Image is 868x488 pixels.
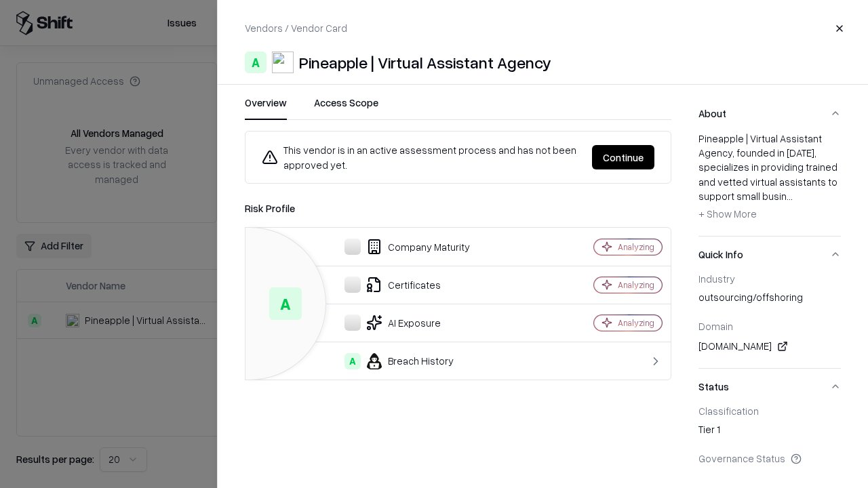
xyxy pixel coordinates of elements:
div: A [344,353,361,369]
div: [DOMAIN_NAME] [698,338,841,354]
span: + Show More [698,207,757,220]
div: Pineapple | Virtual Assistant Agency, founded in [DATE], specializes in providing trained and vet... [698,131,841,225]
div: Classification [698,405,841,417]
div: Quick Info [698,272,841,368]
div: Certificates [256,277,547,293]
div: A [269,287,302,320]
div: outsourcing/offshoring [698,290,841,309]
div: Company Maturity [256,239,547,255]
p: Vendors / Vendor Card [245,21,347,35]
div: Analyzing [618,317,654,329]
div: This vendor is in an active assessment process and has not been approved yet. [262,142,581,172]
div: Domain [698,320,841,332]
div: Governance Status [698,452,841,464]
button: Overview [245,96,287,120]
div: Risk Profile [245,200,671,216]
div: Industry [698,272,841,285]
button: Access Scope [314,96,378,120]
span: ... [787,190,793,202]
div: Tier 1 [698,422,841,441]
button: + Show More [698,203,757,225]
button: Quick Info [698,237,841,272]
div: A [245,52,267,73]
div: About [698,131,841,236]
div: AI Exposure [256,314,547,331]
button: About [698,96,841,131]
button: Status [698,369,841,405]
div: Breach History [256,353,547,369]
button: Continue [592,145,654,169]
img: Pineapple | Virtual Assistant Agency [272,52,294,73]
div: Pineapple | Virtual Assistant Agency [299,52,551,73]
div: Analyzing [618,241,654,253]
div: Analyzing [618,279,654,291]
